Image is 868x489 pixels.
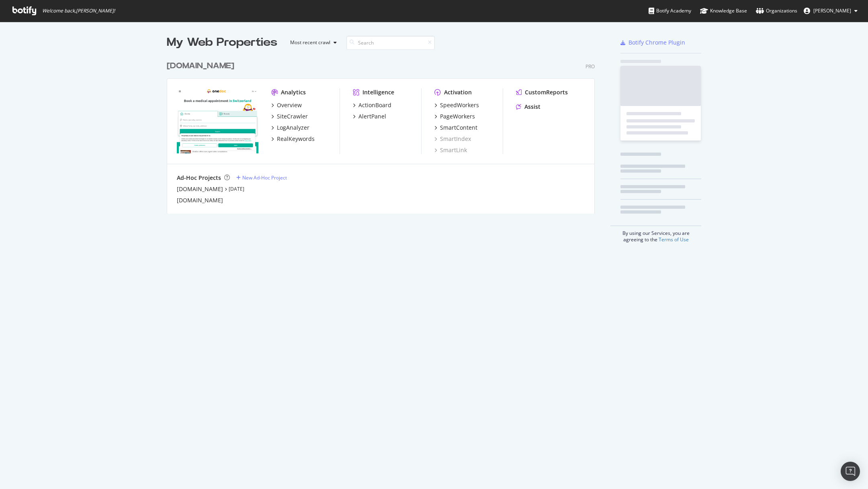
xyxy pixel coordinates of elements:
div: Organizations [756,7,797,15]
div: ActionBoard [358,101,391,109]
a: Terms of Use [659,236,689,243]
div: My Web Properties [167,35,277,51]
a: SpeedWorkers [434,101,479,109]
div: Analytics [281,88,306,96]
a: SmartIndex [434,135,471,143]
a: New Ad-Hoc Project [236,174,287,181]
div: By using our Services, you are agreeing to the [610,226,701,243]
a: SiteCrawler [271,112,308,120]
div: Open Intercom Messenger [841,462,860,481]
a: [DOMAIN_NAME] [177,196,223,204]
button: Most recent crawl [284,36,340,49]
a: [DOMAIN_NAME] [177,185,223,193]
div: Pro [585,63,595,70]
div: AlertPanel [358,112,386,120]
a: Assist [516,103,540,111]
img: onedoc.ch [177,88,258,153]
button: [PERSON_NAME] [797,4,864,17]
div: Intelligence [362,88,394,96]
a: AlertPanel [353,112,386,120]
a: RealKeywords [271,135,315,143]
a: LogAnalyzer [271,124,309,132]
div: New Ad-Hoc Project [242,174,287,181]
div: grid [167,51,601,214]
div: Knowledge Base [700,7,747,15]
div: RealKeywords [277,135,315,143]
div: Most recent crawl [290,40,330,45]
a: [DATE] [229,185,244,192]
div: SiteCrawler [277,112,308,120]
div: [DOMAIN_NAME] [167,60,234,72]
div: Botify Academy [649,7,691,15]
div: Assist [524,103,540,111]
a: SmartLink [434,146,467,154]
a: [DOMAIN_NAME] [167,60,237,72]
div: Ad-Hoc Projects [177,174,221,182]
a: ActionBoard [353,101,391,109]
a: Botify Chrome Plugin [620,39,685,47]
div: Overview [277,101,302,109]
a: Overview [271,101,302,109]
a: CustomReports [516,88,568,96]
a: PageWorkers [434,112,475,120]
div: LogAnalyzer [277,124,309,132]
div: CustomReports [525,88,568,96]
div: SmartContent [440,124,477,132]
input: Search [346,36,435,50]
div: Activation [444,88,472,96]
div: SpeedWorkers [440,101,479,109]
span: Welcome back, [PERSON_NAME] ! [42,8,115,14]
div: PageWorkers [440,112,475,120]
a: SmartContent [434,124,477,132]
div: Botify Chrome Plugin [628,39,685,47]
span: Alexie Barthélemy [813,7,851,14]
